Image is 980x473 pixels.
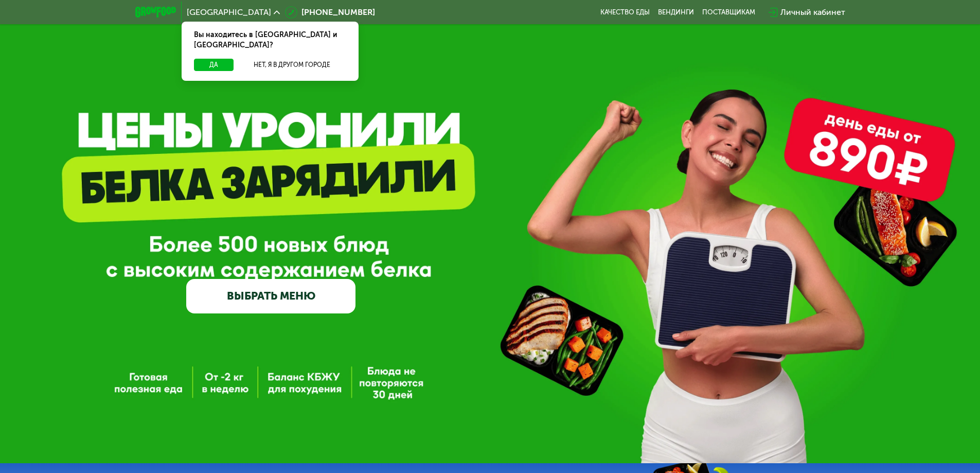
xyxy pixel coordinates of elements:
span: [GEOGRAPHIC_DATA] [187,8,271,16]
a: ВЫБРАТЬ МЕНЮ [186,279,355,313]
button: Да [194,59,234,71]
div: Вы находитесь в [GEOGRAPHIC_DATA] и [GEOGRAPHIC_DATA]? [182,22,359,59]
button: Нет, я в другом городе [238,59,346,71]
a: [PHONE_NUMBER] [285,6,375,19]
div: поставщикам [702,8,755,16]
a: Вендинги [658,8,694,16]
a: Качество еды [600,8,650,16]
div: Личный кабинет [780,6,845,19]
